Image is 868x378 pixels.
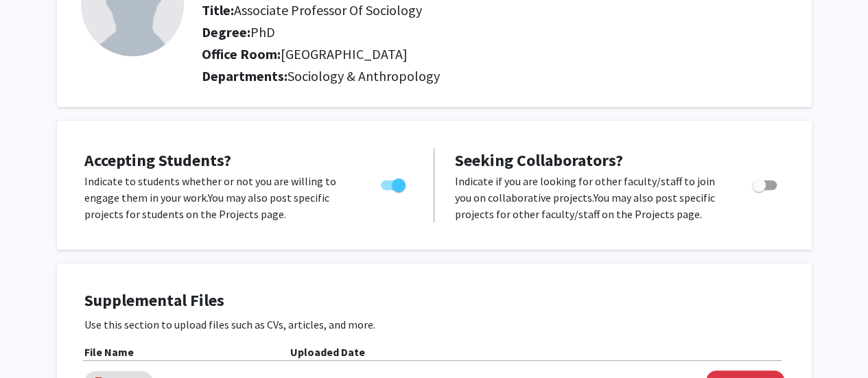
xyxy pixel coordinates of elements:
h2: Title: [202,2,742,19]
span: Seeking Collaborators? [455,150,623,171]
span: Accepting Students? [84,150,231,171]
h2: Degree: [202,24,742,40]
p: Use this section to upload files such as CVs, articles, and more. [84,316,784,333]
p: Indicate to students whether or not you are willing to engage them in your work. You may also pos... [84,173,355,222]
span: Associate Professor Of Sociology [234,1,422,19]
b: Uploaded Date [290,345,365,359]
b: File Name [84,345,134,359]
h2: Office Room: [202,46,742,62]
span: PhD [250,23,275,40]
span: Sociology & Anthropology [288,67,440,84]
iframe: Chat [10,316,58,368]
p: Indicate if you are looking for other faculty/staff to join you on collaborative projects. You ma... [455,173,726,222]
h2: Departments: [191,68,797,84]
div: Toggle [375,173,413,193]
span: [GEOGRAPHIC_DATA] [281,45,408,62]
h4: Supplemental Files [84,291,784,311]
div: Toggle [747,173,784,193]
